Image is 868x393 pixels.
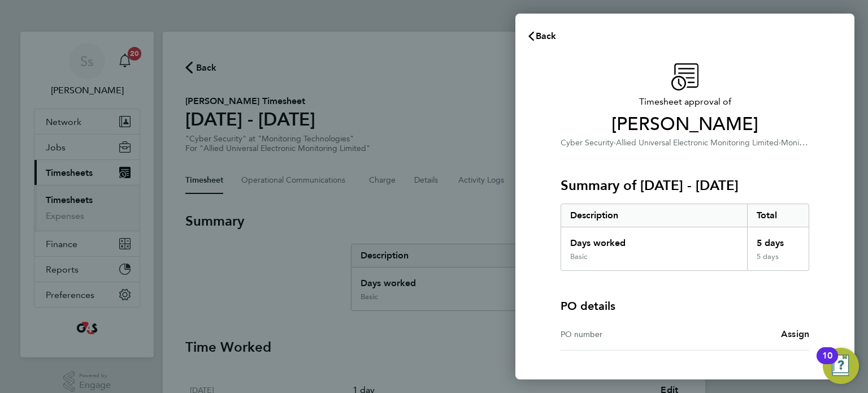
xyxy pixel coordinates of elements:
a: Assign [781,327,809,341]
span: Cyber Security [561,138,614,148]
span: · [779,138,781,148]
span: Assign [781,329,809,339]
div: Description [561,204,747,227]
div: Summary of 15 - 21 Sep 2025 [561,204,809,271]
span: · [614,138,616,148]
div: PO number [561,327,685,341]
div: 5 days [747,227,809,252]
h3: Summary of [DATE] - [DATE] [561,176,809,195]
div: Total [747,204,809,227]
span: [PERSON_NAME] [561,113,809,136]
button: Back [515,25,568,47]
span: Timesheet approval of [561,95,809,109]
h4: PO details [561,298,615,314]
button: Open Resource Center, 10 new notifications [823,348,859,384]
div: 10 [822,356,832,370]
span: Allied Universal Electronic Monitoring Limited [616,138,779,148]
div: 5 days [747,252,809,270]
div: Basic [570,252,587,261]
div: Days worked [561,227,747,252]
span: Back [536,31,557,41]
